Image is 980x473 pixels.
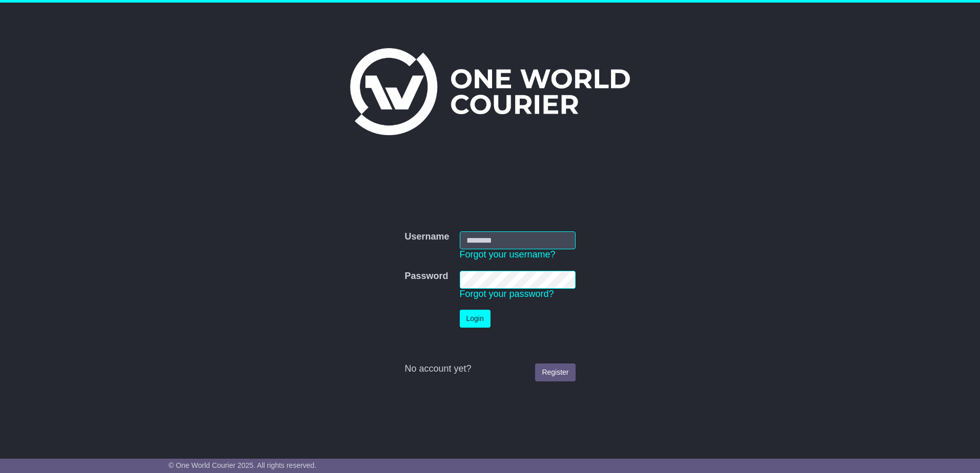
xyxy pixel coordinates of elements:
label: Password [404,271,448,282]
a: Register [535,363,575,381]
a: Forgot your username? [460,249,556,260]
label: Username [404,231,449,243]
img: One World [350,48,630,135]
button: Login [460,310,491,328]
span: © One World Courier 2025. All rights reserved. [169,461,317,469]
div: No account yet? [404,363,575,375]
a: Forgot your password? [460,289,554,299]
